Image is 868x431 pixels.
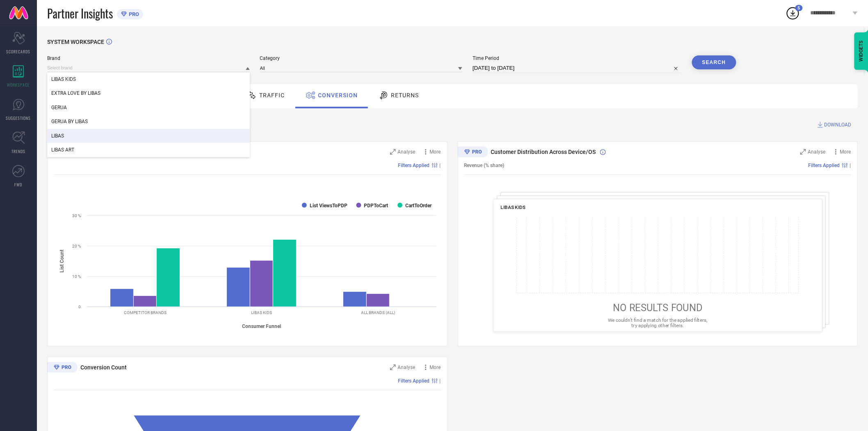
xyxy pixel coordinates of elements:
tspan: List Count [59,250,65,273]
span: Analyse [398,149,416,155]
span: SYSTEM WORKSPACE [47,39,104,45]
span: LIBAS KIDS [500,204,525,210]
span: | [440,378,441,384]
text: PDPToCart [364,203,388,209]
span: DOWNLOAD [825,121,852,129]
span: 5 [798,5,800,11]
span: FWD [15,181,23,188]
span: SUGGESTIONS [6,115,31,121]
span: WORKSPACE [7,82,30,88]
input: Select brand [47,64,250,72]
span: Category [260,55,463,61]
span: More [430,149,441,155]
button: Search [692,55,736,69]
div: LIBAS [47,129,250,143]
span: LIBAS KIDS [51,76,76,82]
text: ALL BRANDS (ALL) [361,310,395,315]
div: EXTRA LOVE BY LIBAS [47,86,250,100]
text: CartToOrder [405,203,432,209]
span: Traffic [259,92,285,99]
span: Revenue (% share) [464,163,505,168]
svg: Zoom [800,149,806,155]
text: 0 [78,305,81,309]
span: Partner Insights [47,5,113,22]
span: LIBAS ART [51,147,74,153]
span: Customer Distribution Across Device/OS [491,149,596,155]
span: Conversion [318,92,358,99]
text: COMPETITOR BRANDS [124,310,167,315]
div: Open download list [786,6,800,21]
span: EXTRA LOVE BY LIBAS [51,90,101,96]
span: LIBAS [51,133,64,139]
text: 30 % [72,213,81,218]
text: LIBAS KIDS [251,310,272,315]
svg: Zoom [390,365,396,370]
span: Returns [391,92,419,99]
span: More [430,365,441,370]
span: Filters Applied [398,378,430,384]
tspan: Consumer Funnel [242,323,281,329]
input: Select time period [473,63,682,73]
span: TRENDS [11,148,25,154]
div: Premium [47,362,78,374]
span: Filters Applied [809,163,840,168]
div: LIBAS KIDS [47,72,250,86]
span: SCORECARDS [7,48,31,55]
span: Conversion Count [80,364,127,371]
span: | [440,163,441,168]
span: Brand [47,55,250,61]
span: GERUA BY LIBAS [51,119,88,124]
span: Analyse [398,365,416,370]
text: 20 % [72,244,81,248]
span: GERUA [51,105,67,110]
text: 10 % [72,274,81,279]
div: Premium [458,147,488,159]
span: PRO [127,11,139,17]
text: List ViewsToPDP [310,203,347,209]
span: Filters Applied [398,163,430,168]
span: Analyse [808,149,826,155]
span: More [840,149,851,155]
span: NO RESULTS FOUND [613,302,702,314]
svg: Zoom [390,149,396,155]
div: LIBAS ART [47,143,250,157]
div: GERUA [47,101,250,115]
span: We couldn’t find a match for the applied filters, try applying other filters. [608,317,707,328]
span: | [850,163,851,168]
div: GERUA BY LIBAS [47,115,250,128]
span: Time Period [473,55,682,61]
